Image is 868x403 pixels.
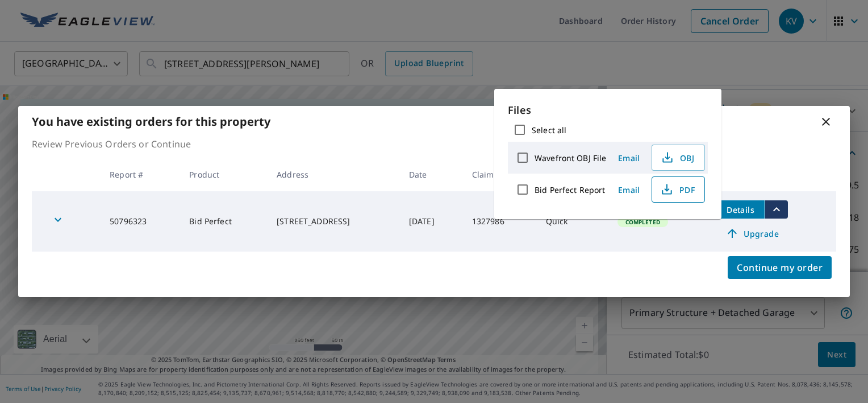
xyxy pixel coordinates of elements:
[400,158,463,191] th: Date
[615,184,642,195] span: Email
[537,191,608,252] td: Quick
[619,218,667,226] span: Completed
[724,227,781,240] span: Upgrade
[615,153,642,163] span: Email
[652,176,705,203] button: PDF
[532,125,566,135] label: Select all
[463,191,537,252] td: 1327986
[611,149,647,167] button: Email
[101,191,180,252] td: 50796323
[268,158,400,191] th: Address
[765,200,788,219] button: filesDropdownBtn-50796323
[659,151,695,165] span: OBJ
[737,260,823,275] span: Continue my order
[659,183,695,196] span: PDF
[463,158,537,191] th: Claim ID
[32,114,270,129] b: You have existing orders for this property
[277,216,391,227] div: [STREET_ADDRESS]
[724,204,758,215] span: Details
[101,158,180,191] th: Report #
[717,224,788,242] a: Upgrade
[180,191,268,252] td: Bid Perfect
[535,153,606,163] label: Wavefront OBJ File
[180,158,268,191] th: Product
[508,102,708,118] p: Files
[717,200,765,219] button: detailsBtn-50796323
[535,184,605,195] label: Bid Perfect Report
[652,145,705,171] button: OBJ
[611,181,647,199] button: Email
[728,256,832,279] button: Continue my order
[32,137,836,151] p: Review Previous Orders or Continue
[400,191,463,252] td: [DATE]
